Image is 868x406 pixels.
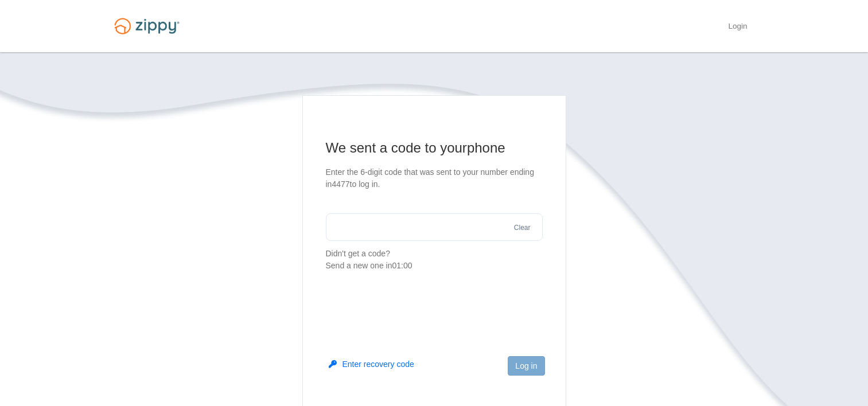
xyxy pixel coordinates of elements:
[326,139,543,157] h1: We sent a code to your phone
[326,260,543,272] div: Send a new one in 01:00
[107,13,186,40] img: Logo
[511,222,534,233] button: Clear
[326,248,543,272] p: Didn't get a code?
[728,22,747,33] a: Login
[326,166,543,190] p: Enter the 6-digit code that was sent to your number ending in 4477 to log in.
[329,358,414,370] button: Enter recovery code
[508,356,544,376] button: Log in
